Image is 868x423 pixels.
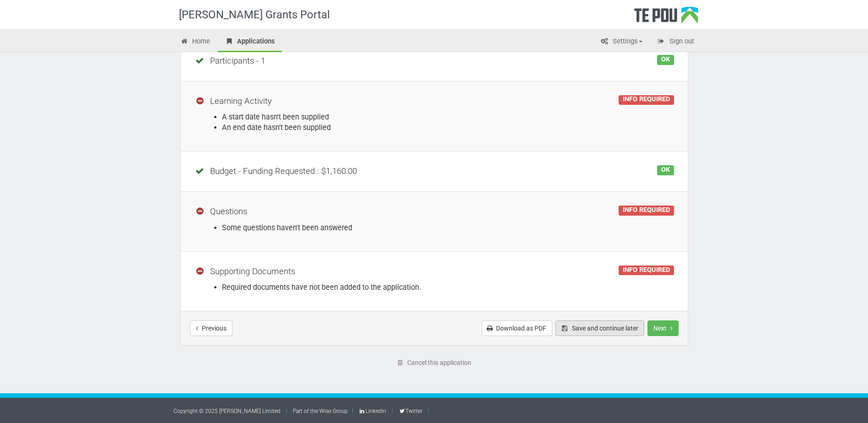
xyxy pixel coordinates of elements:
[619,206,674,216] div: INFO REQUIRED
[190,320,232,336] button: Previous step
[194,55,674,67] div: Participants - 1
[222,282,674,293] li: Required documents have not been added to the application.
[619,95,674,105] div: INFO REQUIRED
[222,112,674,122] li: A start date hasn't been supplied
[293,408,348,414] a: Part of the Wise Group
[194,165,674,178] div: Budget - Funding Requested : $1,160.00
[650,32,701,52] a: Sign out
[657,55,674,65] div: OK
[593,32,649,52] a: Settings
[647,320,679,336] button: Next step
[657,165,674,175] div: OK
[218,32,282,52] a: Applications
[222,222,674,233] li: Some questions haven't been answered
[391,355,477,370] a: Cancel this application
[194,206,674,218] div: Questions
[619,266,674,276] div: INFO REQUIRED
[222,122,674,133] li: An end date hasn't been supplied
[173,408,280,414] a: Copyright © 2025 [PERSON_NAME] Limited
[173,32,217,52] a: Home
[555,320,644,336] button: Save and continue later
[399,408,422,414] a: Twitter
[194,266,674,278] div: Supporting Documents
[359,408,386,414] a: LinkedIn
[482,320,552,336] a: Download as PDF
[194,95,674,108] div: Learning Activity
[634,6,698,29] div: Te Pou Logo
